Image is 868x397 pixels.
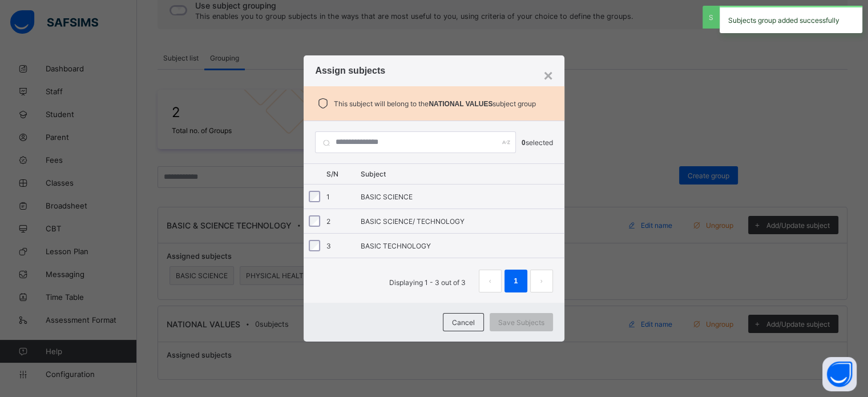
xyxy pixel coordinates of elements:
[530,270,553,292] li: 下一页
[326,242,355,250] div: 3
[543,67,552,85] div: ×
[326,170,338,178] span: S/N
[522,138,553,147] span: selected
[522,139,526,147] b: 0
[479,270,502,292] button: prev page
[361,170,386,178] span: Subject
[530,270,553,292] button: next page
[326,193,355,201] div: 1
[822,357,857,391] button: Open asap
[479,270,502,292] li: 上一页
[452,318,475,327] span: Cancel
[504,270,527,292] li: 1
[510,274,521,288] a: 1
[361,193,564,201] div: BASIC SCIENCE
[326,217,355,226] div: 2
[334,99,536,108] span: This subject will belong to the subject group
[361,217,564,226] div: BASIC SCIENCE/ TECHNOLOGY
[381,270,474,292] li: Displaying 1 - 3 out of 3
[498,318,544,327] span: Save Subjects
[720,6,862,33] div: Subjects group added successfully
[315,66,385,75] span: Assign subjects
[429,100,492,108] b: NATIONAL VALUES
[361,242,564,250] div: BASIC TECHNOLOGY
